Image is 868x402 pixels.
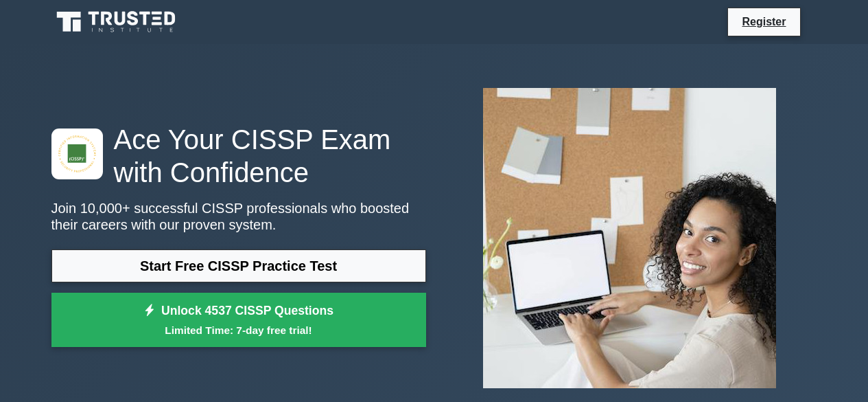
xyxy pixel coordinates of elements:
a: Unlock 4537 CISSP QuestionsLimited Time: 7-day free trial! [51,293,426,348]
a: Start Free CISSP Practice Test [51,249,426,282]
p: Join 10,000+ successful CISSP professionals who boosted their careers with our proven system. [51,200,426,233]
a: Register [734,13,794,30]
h1: Ace Your CISSP Exam with Confidence [51,123,426,189]
small: Limited Time: 7-day free trial! [69,322,409,338]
